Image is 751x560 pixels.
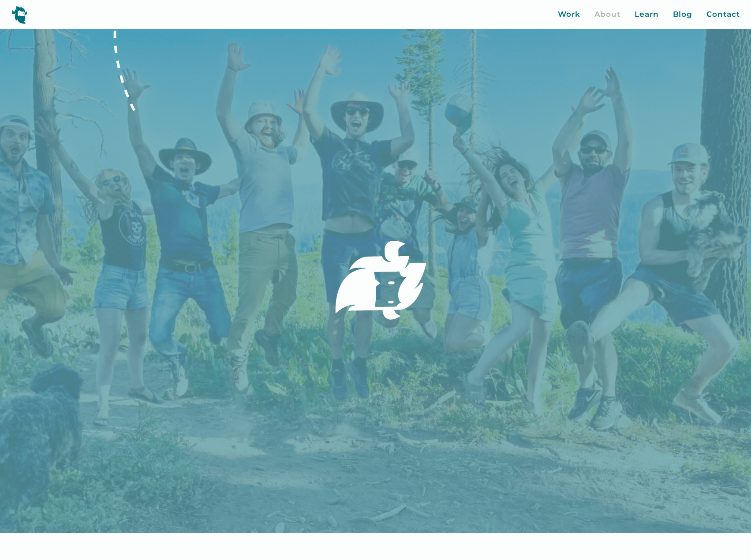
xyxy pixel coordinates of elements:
[11,6,27,24] img: yeti logo icon
[635,9,659,20] a: Learn
[594,9,621,20] a: About
[673,9,693,20] a: Blog
[558,9,580,20] a: Work
[706,9,740,20] a: Contact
